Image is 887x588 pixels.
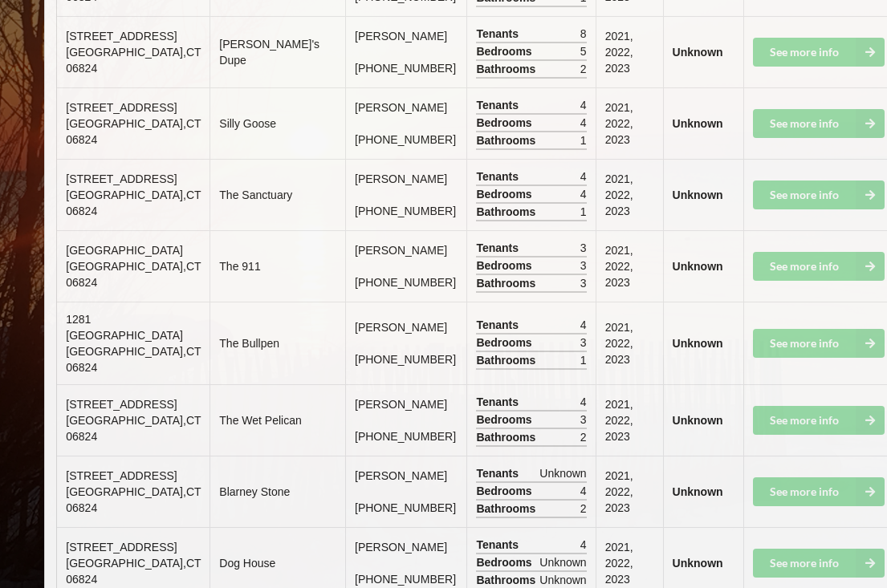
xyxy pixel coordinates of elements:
span: [GEOGRAPHIC_DATA] , CT 06824 [66,46,201,75]
span: Bathrooms [476,204,539,220]
span: 3 [580,335,587,351]
span: [STREET_ADDRESS] [66,541,177,554]
span: 8 [580,26,587,42]
b: Unknown [673,337,723,350]
span: [STREET_ADDRESS] [66,172,177,185]
span: Tenants [476,394,523,410]
td: 2021, 2022, 2023 [596,16,663,87]
span: Bathrooms [476,61,539,77]
span: Tenants [476,97,523,113]
span: [GEOGRAPHIC_DATA] , CT 06824 [66,260,201,289]
td: The 911 [210,230,345,302]
td: Silly Goose [210,87,345,159]
td: [PERSON_NAME] [PHONE_NUMBER] [345,159,466,230]
span: 1 [580,204,587,220]
span: 2 [580,61,587,77]
span: Bathrooms [476,501,539,517]
b: Unknown [673,189,723,201]
span: Bathrooms [476,352,539,368]
span: 3 [580,275,587,291]
span: [GEOGRAPHIC_DATA] , CT 06824 [66,414,201,443]
span: 4 [580,115,587,131]
span: Tenants [476,317,523,333]
span: [GEOGRAPHIC_DATA] , CT 06824 [66,345,201,374]
span: Unknown [539,465,586,481]
b: Unknown [673,46,723,59]
span: Bathrooms [476,572,539,588]
span: Bedrooms [476,43,535,59]
b: Unknown [673,414,723,427]
td: The Bullpen [210,302,345,384]
span: [STREET_ADDRESS] [66,398,177,411]
span: Bedrooms [476,335,535,351]
span: Bedrooms [476,412,535,428]
td: [PERSON_NAME] [PHONE_NUMBER] [345,456,466,527]
span: Tenants [476,465,523,481]
td: [PERSON_NAME] [PHONE_NUMBER] [345,302,466,384]
td: 2021, 2022, 2023 [596,456,663,527]
span: 4 [580,317,587,333]
td: [PERSON_NAME] [PHONE_NUMBER] [345,230,466,302]
b: Unknown [673,260,723,273]
td: 2021, 2022, 2023 [596,230,663,302]
span: 4 [580,483,587,499]
span: 4 [580,537,587,553]
td: Blarney Stone [210,456,345,527]
span: Bedrooms [476,554,535,570]
span: [GEOGRAPHIC_DATA] , CT 06824 [66,189,201,217]
span: [STREET_ADDRESS] [66,469,177,482]
span: 4 [580,394,587,410]
span: [GEOGRAPHIC_DATA] [66,244,183,257]
td: [PERSON_NAME] [PHONE_NUMBER] [345,16,466,87]
span: 3 [580,240,587,256]
td: [PERSON_NAME]'s Dupe [210,16,345,87]
span: [GEOGRAPHIC_DATA] , CT 06824 [66,485,201,514]
td: 2021, 2022, 2023 [596,384,663,456]
span: 4 [580,186,587,202]
td: [PERSON_NAME] [PHONE_NUMBER] [345,87,466,159]
td: The Wet Pelican [210,384,345,456]
span: Bathrooms [476,275,539,291]
span: Bathrooms [476,132,539,148]
span: Bedrooms [476,483,535,499]
b: Unknown [673,485,723,498]
span: 3 [580,258,587,274]
td: 2021, 2022, 2023 [596,87,663,159]
span: 1 [580,352,587,368]
span: Tenants [476,240,523,256]
span: 2 [580,429,587,445]
span: Bedrooms [476,186,535,202]
td: 2021, 2022, 2023 [596,302,663,384]
span: 3 [580,412,587,428]
span: 4 [580,168,587,185]
span: [GEOGRAPHIC_DATA] , CT 06824 [66,117,201,146]
b: Unknown [673,557,723,570]
span: 2 [580,501,587,517]
span: 1 [580,132,587,148]
td: [PERSON_NAME] [PHONE_NUMBER] [345,384,466,456]
span: 5 [580,43,587,59]
td: The Sanctuary [210,159,345,230]
span: Bedrooms [476,115,535,131]
span: [STREET_ADDRESS] [66,101,177,114]
span: Tenants [476,26,523,42]
span: [GEOGRAPHIC_DATA] , CT 06824 [66,557,201,586]
span: 1281 [GEOGRAPHIC_DATA] [66,313,183,342]
b: Unknown [673,117,723,130]
td: 2021, 2022, 2023 [596,159,663,230]
span: 4 [580,97,587,113]
span: Tenants [476,537,523,553]
span: Bathrooms [476,429,539,445]
span: Bedrooms [476,258,535,274]
span: [STREET_ADDRESS] [66,30,177,43]
span: Unknown [539,572,586,588]
span: Unknown [539,554,586,570]
span: Tenants [476,168,523,185]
